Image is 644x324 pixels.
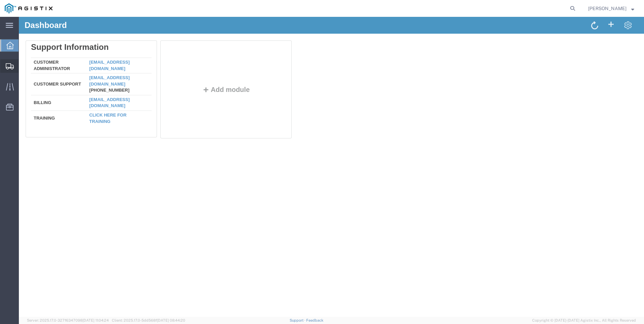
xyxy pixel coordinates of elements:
span: [DATE] 08:44:20 [157,318,185,322]
iframe: FS Legacy Container [19,17,644,317]
span: [DATE] 11:04:24 [83,318,109,322]
button: [PERSON_NAME] [588,4,635,12]
span: Server: 2025.17.0-327f6347098 [27,318,109,322]
td: Customer Support [12,57,68,78]
td: [PHONE_NUMBER] [68,57,133,78]
a: [EMAIL_ADDRESS][DOMAIN_NAME] [70,58,111,70]
a: [EMAIL_ADDRESS][DOMAIN_NAME] [70,80,111,92]
span: Dennis Valles [588,5,626,12]
img: logo [5,3,53,13]
span: Copyright © [DATE]-[DATE] Agistix Inc., All Rights Reserved [532,318,636,323]
a: Support [290,318,307,322]
button: Add module [182,69,233,76]
td: Training [12,94,68,108]
a: Click here for training [70,96,108,107]
td: Billing [12,78,68,94]
span: Client: 2025.17.0-5dd568f [112,318,185,322]
a: [EMAIL_ADDRESS][DOMAIN_NAME] [70,43,111,54]
a: Feedback [306,318,323,322]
